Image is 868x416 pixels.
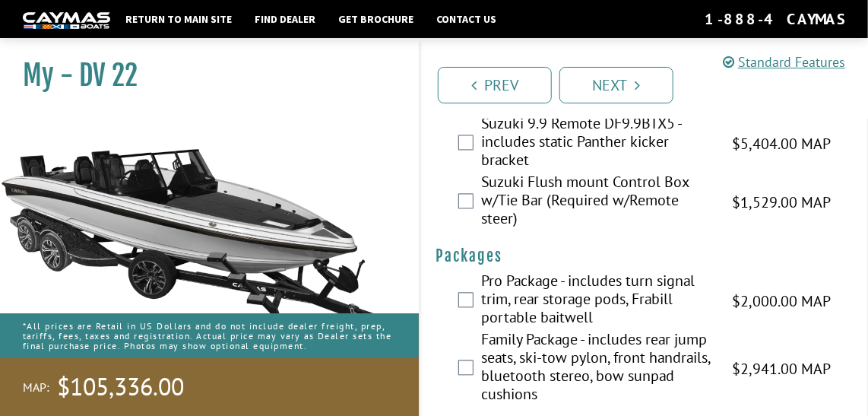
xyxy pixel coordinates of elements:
a: Return to main site [118,9,239,29]
label: Suzuki Flush mount Control Box w/Tie Bar (Required w/Remote steer) [481,173,713,232]
label: Suzuki 9.9 Remote DF9.9BTX5 - includes static Panther kicker bracket [481,115,713,173]
a: Prev [438,67,552,103]
ul: Pagination [434,65,868,103]
label: Pro Package - includes turn signal trim, rear storage pods, Frabill portable baitwell [481,272,713,331]
span: $5,404.00 MAP [732,133,831,156]
img: white-logo-c9c8dbefe5ff5ceceb0f0178aa75bf4bb51f6bca0971e226c86eb53dfe498488.png [23,12,110,28]
span: $2,000.00 MAP [732,291,831,313]
a: Next [559,67,673,103]
a: Standard Features [723,53,845,71]
h1: My - DV 22 [23,59,381,93]
span: $2,941.00 MAP [732,358,831,381]
a: Contact Us [429,9,504,29]
div: 1-888-4CAYMAS [705,9,845,29]
a: Get Brochure [331,9,421,29]
p: *All prices are Retail in US Dollars and do not include dealer freight, prep, tariffs, fees, taxe... [23,313,396,359]
span: MAP: [23,379,49,395]
a: Find Dealer [247,9,323,29]
span: $105,336.00 [57,371,184,403]
label: Family Package - includes rear jump seats, ski-tow pylon, front handrails, bluetooth stereo, bow ... [481,331,713,408]
span: $1,529.00 MAP [732,192,831,214]
h4: Packages [436,247,853,266]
